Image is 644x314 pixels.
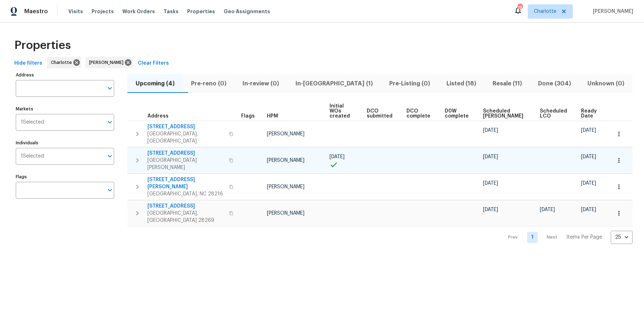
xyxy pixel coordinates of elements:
[483,181,498,186] span: [DATE]
[267,158,304,163] span: [PERSON_NAME]
[445,109,471,119] span: D0W complete
[14,42,71,49] span: Properties
[11,57,45,70] button: Hide filters
[187,8,215,15] span: Properties
[406,109,433,119] span: DCO complete
[187,79,230,89] span: Pre-reno (0)
[584,79,628,89] span: Unknown (0)
[501,231,633,244] nav: Pagination Navigation
[147,123,225,130] span: [STREET_ADDRESS]
[483,154,498,159] span: [DATE]
[132,79,179,89] span: Upcoming (4)
[590,8,633,15] span: [PERSON_NAME]
[267,211,304,216] span: [PERSON_NAME]
[147,114,169,119] span: Address
[330,154,345,159] span: [DATE]
[138,59,169,68] span: Clear Filters
[292,79,377,89] span: In-[GEOGRAPHIC_DATA] (1)
[540,109,569,119] span: Scheduled LCO
[517,4,522,11] div: 78
[147,203,225,210] span: [STREET_ADDRESS]
[16,175,114,179] label: Flags
[483,207,498,212] span: [DATE]
[540,207,555,212] span: [DATE]
[330,104,354,119] span: Initial WOs created
[147,210,225,224] span: [GEOGRAPHIC_DATA], [GEOGRAPHIC_DATA] 28269
[241,114,255,119] span: Flags
[489,79,526,89] span: Resale (11)
[16,141,114,145] label: Individuals
[105,151,115,161] button: Open
[581,207,596,212] span: [DATE]
[16,73,114,77] label: Address
[21,119,44,125] span: 1 Selected
[21,153,44,159] span: 1 Selected
[581,154,596,159] span: [DATE]
[443,79,480,89] span: Listed (18)
[164,9,179,14] span: Tasks
[367,109,395,119] span: DCO submitted
[147,150,225,157] span: [STREET_ADDRESS]
[92,8,114,15] span: Projects
[24,8,48,15] span: Maestro
[105,185,115,195] button: Open
[16,107,114,111] label: Markets
[147,130,225,145] span: [GEOGRAPHIC_DATA], [GEOGRAPHIC_DATA]
[68,8,83,15] span: Visits
[147,157,225,171] span: [GEOGRAPHIC_DATA][PERSON_NAME]
[147,176,225,190] span: [STREET_ADDRESS][PERSON_NAME]
[147,190,225,198] span: [GEOGRAPHIC_DATA], NC 28216
[86,57,133,68] div: [PERSON_NAME]
[135,57,172,70] button: Clear Filters
[534,8,556,15] span: Charlotte
[14,59,42,68] span: Hide filters
[581,109,599,119] span: Ready Date
[51,59,75,66] span: Charlotte
[89,59,126,66] span: [PERSON_NAME]
[267,131,304,136] span: [PERSON_NAME]
[267,114,278,119] span: HPM
[224,8,270,15] span: Geo Assignments
[581,181,596,186] span: [DATE]
[566,234,602,241] p: Items Per Page
[122,8,155,15] span: Work Orders
[534,79,575,89] span: Done (304)
[105,83,115,93] button: Open
[105,117,115,127] button: Open
[581,128,596,133] span: [DATE]
[267,184,304,189] span: [PERSON_NAME]
[483,128,498,133] span: [DATE]
[527,232,538,243] a: Goto page 1
[611,228,633,246] div: 25
[239,79,283,89] span: In-review (0)
[47,57,81,68] div: Charlotte
[483,109,528,119] span: Scheduled [PERSON_NAME]
[385,79,434,89] span: Pre-Listing (0)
